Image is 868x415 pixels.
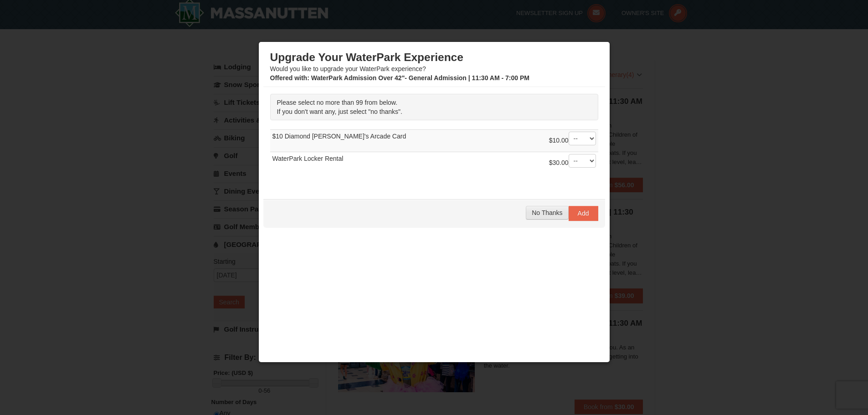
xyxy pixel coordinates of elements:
div: Would you like to upgrade your WaterPark experience? [270,51,598,82]
span: Add [578,210,589,217]
div: $10.00 [549,132,596,150]
td: $10 Diamond [PERSON_NAME]'s Arcade Card [270,130,598,152]
span: No Thanks [532,209,562,216]
div: $30.00 [549,154,596,172]
span: Offered with [270,74,308,82]
td: WaterPark Locker Rental [270,152,598,174]
strong: : WaterPark Admission Over 42"- General Admission | 11:30 AM - 7:00 PM [270,74,529,82]
button: Add [569,206,598,220]
h3: Upgrade Your WaterPark Experience [270,51,598,64]
span: If you don't want any, just select "no thanks". [277,108,402,115]
span: Please select no more than 99 from below. [277,99,398,106]
button: No Thanks [526,206,568,220]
